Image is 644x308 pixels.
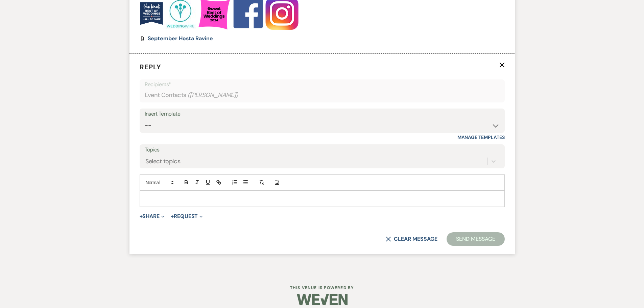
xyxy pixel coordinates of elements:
[145,80,500,89] p: Recipients*
[145,109,500,119] div: Insert Template
[457,134,505,140] a: Manage Templates
[171,214,174,219] span: +
[447,232,504,246] button: Send Message
[386,236,437,242] button: Clear message
[145,157,181,166] div: Select topics
[148,35,213,42] span: September Hosta ravine
[145,145,500,155] label: Topics
[148,36,213,41] a: September Hosta ravine
[188,91,238,100] span: ( [PERSON_NAME] )
[171,214,203,219] button: Request
[140,63,161,71] span: Reply
[140,214,165,219] button: Share
[145,89,500,102] div: Event Contacts
[140,214,143,219] span: +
